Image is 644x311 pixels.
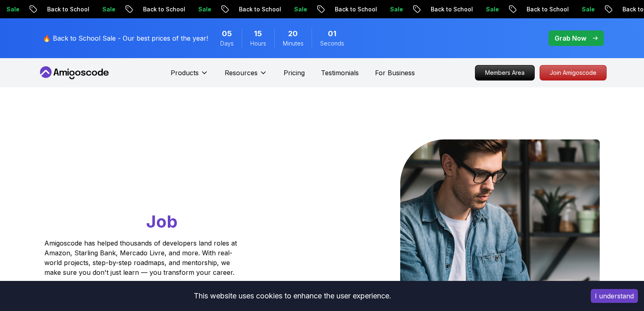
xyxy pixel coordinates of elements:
p: Grab Now [555,33,586,43]
p: Products [171,68,199,78]
span: Seconds [320,39,344,48]
p: 🔥 Back to School Sale - Our best prices of the year! [43,33,208,43]
a: Testimonials [321,68,359,78]
p: Join Amigoscode [540,65,606,80]
p: Back to School [229,5,284,13]
a: Members Area [475,65,535,80]
a: For Business [375,68,415,78]
span: Job [146,211,178,232]
button: Accept cookies [591,289,638,303]
span: Minutes [283,39,304,48]
span: 1 Seconds [328,28,336,39]
span: 5 Days [222,28,232,39]
a: Pricing [284,68,305,78]
p: Resources [225,68,258,78]
p: Back to School [37,5,93,13]
p: Back to School [133,5,189,13]
p: Back to School [517,5,572,13]
p: Sale [189,5,215,13]
p: Sale [93,5,119,13]
p: Back to School [325,5,380,13]
a: Join Amigoscode [540,65,607,80]
h1: Go From Learning to Hired: Master Java, Spring Boot & Cloud Skills That Get You the [44,139,268,233]
div: This website uses cookies to enhance the user experience. [6,287,579,305]
p: Sale [284,5,310,13]
button: Products [171,68,208,84]
p: Back to School [421,5,476,13]
span: Hours [250,39,266,48]
p: Sale [380,5,406,13]
p: Members Area [475,65,534,80]
span: 15 Hours [254,28,262,39]
p: Amigoscode has helped thousands of developers land roles at Amazon, Starling Bank, Mercado Livre,... [44,238,239,277]
p: Sale [476,5,502,13]
p: Sale [572,5,598,13]
button: Resources [225,68,267,84]
span: 20 Minutes [288,28,298,39]
span: Days [220,39,234,48]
